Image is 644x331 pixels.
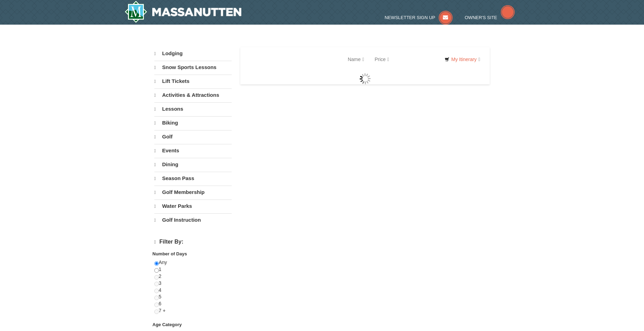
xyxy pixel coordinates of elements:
strong: Age Category [153,322,182,327]
a: Biking [154,116,232,129]
a: Newsletter Sign Up [385,15,453,20]
a: My Itinerary [440,54,484,65]
a: Snow Sports Lessons [154,61,232,74]
a: Price [369,52,394,66]
a: Lodging [154,47,232,60]
div: Any 1 2 3 4 5 6 7 + [154,259,232,321]
a: Golf [154,130,232,143]
img: Massanutten Resort Logo [124,1,242,23]
a: Events [154,144,232,157]
a: Activities & Attractions [154,88,232,102]
h4: Filter By: [154,239,232,245]
span: Owner's Site [465,15,497,20]
a: Owner's Site [465,15,515,20]
a: Water Parks [154,200,232,213]
a: Name [343,52,369,66]
a: Golf Instruction [154,213,232,227]
a: Massanutten Resort [124,1,242,23]
img: wait gif [360,73,371,84]
strong: Number of Days [153,251,187,256]
a: Lessons [154,102,232,116]
a: Lift Tickets [154,75,232,88]
a: Dining [154,158,232,171]
span: Newsletter Sign Up [385,15,435,20]
a: Season Pass [154,172,232,185]
a: Golf Membership [154,186,232,199]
